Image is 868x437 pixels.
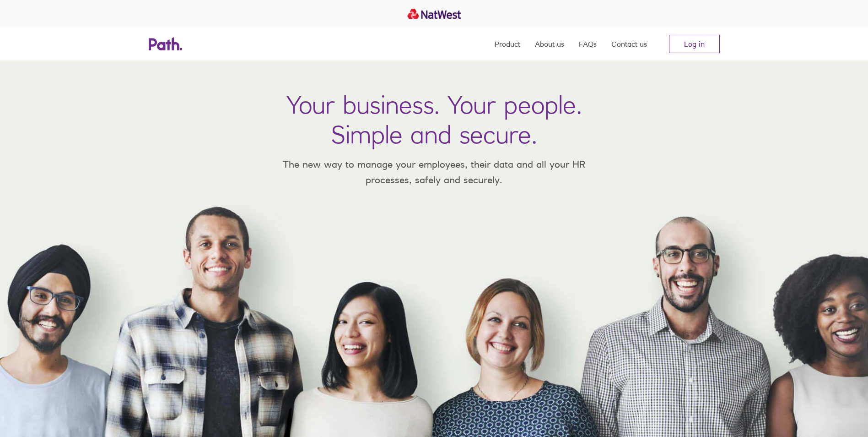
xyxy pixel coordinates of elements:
a: About us [535,27,564,60]
a: Product [495,27,520,60]
p: The new way to manage your employees, their data and all your HR processes, safely and securely. [270,157,599,187]
h1: Your business. Your people. Simple and secure. [286,90,582,149]
a: Contact us [611,27,647,60]
a: Log in [669,35,720,53]
a: FAQs [579,27,597,60]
